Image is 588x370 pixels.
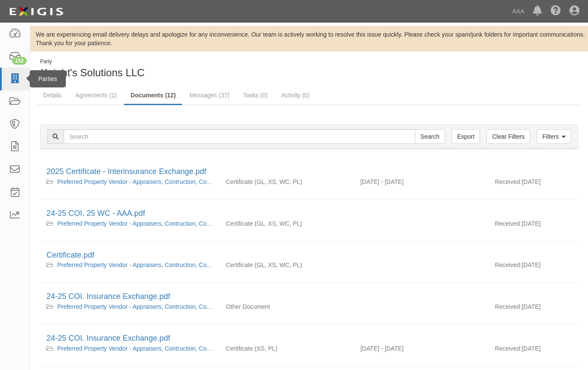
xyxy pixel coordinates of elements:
[57,303,228,310] a: Preferred Property Vendor - Appraisers, Contruction, Consultant
[46,291,572,302] div: 24-25 COI. Insurance Exchange.pdf
[12,57,27,65] div: 152
[46,209,145,218] a: 24-25 COI. 25 WC - AAA.pdf
[46,250,572,261] div: Certificate.pdf
[220,177,354,186] div: General Liability Excess/Umbrella Liability Workers Compensation/Employers Liability Professional...
[489,261,578,274] div: [DATE]
[489,219,578,232] div: [DATE]
[46,251,94,259] a: Certificate.pdf
[46,333,572,344] div: 24-25 COI. Insurance Exchange.pdf
[237,87,274,104] a: Tasks (0)
[30,30,588,47] div: We are experiencing email delivery delays and apologize for any inconvenience. Our team is active...
[69,87,123,104] a: Agreements (1)
[354,261,489,261] div: Effective - Expiration
[354,219,489,220] div: Effective - Expiration
[124,87,182,105] a: Documents (12)
[64,129,415,144] input: Search
[57,345,228,352] a: Preferred Property Vendor - Appraisers, Contruction, Consultant
[46,219,213,228] div: Preferred Property Vendor - Appraisers, Contruction, Consultant
[46,208,572,219] div: 24-25 COI. 25 WC - AAA.pdf
[46,261,213,269] div: Preferred Property Vendor - Appraisers, Contruction, Consultant
[183,87,236,104] a: Messages (37)
[489,302,578,315] div: [DATE]
[46,292,170,301] a: 24-25 COI. Insurance Exchange.pdf
[220,302,354,311] div: Other Document
[489,177,578,190] div: [DATE]
[37,87,68,104] a: Details
[220,261,354,269] div: General Liability Excess/Umbrella Liability Workers Compensation/Employers Liability Professional...
[37,58,303,80] div: Knight's Solutions LLC
[489,344,578,357] div: [DATE]
[46,344,213,353] div: Preferred Property Vendor - Appraisers, Contruction, Consultant
[57,178,228,185] a: Preferred Property Vendor - Appraisers, Contruction, Consultant
[495,261,522,269] p: Received:
[508,3,529,20] a: AAA
[57,220,228,227] a: Preferred Property Vendor - Appraisers, Contruction, Consultant
[495,177,522,186] p: Received:
[452,129,480,144] a: Export
[30,70,66,87] div: Parties
[354,302,489,303] div: Effective - Expiration
[537,129,571,144] a: Filters
[354,177,489,186] div: Effective 08/24/2024 - Expiration 08/24/2025
[57,261,228,268] a: Preferred Property Vendor - Appraisers, Contruction, Consultant
[46,167,206,176] a: 2025 Certificate - Interinsurance Exchange.pdf
[220,219,354,228] div: General Liability Excess/Umbrella Liability Workers Compensation/Employers Liability Professional...
[220,344,354,353] div: Excess/Umbrella Liability Professional Liability
[354,344,489,353] div: Effective 08/24/2024 - Expiration 08/24/2025
[46,177,213,186] div: Preferred Property Vendor - Appraisers, Contruction, Consultant
[495,302,522,311] p: Received:
[551,6,561,16] i: Help Center - Complianz
[495,219,522,228] p: Received:
[6,4,66,19] img: logo-5460c22ac91f19d4615b14bd174203de0afe785f0fc80cf4dbbc73dc1793850b.png
[46,166,572,177] div: 2025 Certificate - Interinsurance Exchange.pdf
[41,67,145,78] span: Knight's Solutions LLC
[46,302,213,311] div: Preferred Property Vendor - Appraisers, Contruction, Consultant
[415,129,445,144] input: Search
[275,87,316,104] a: Activity (0)
[495,344,522,353] p: Received:
[486,129,530,144] a: Clear Filters
[40,58,145,65] div: Party
[46,334,170,342] a: 24-25 COI. Insurance Exchange.pdf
